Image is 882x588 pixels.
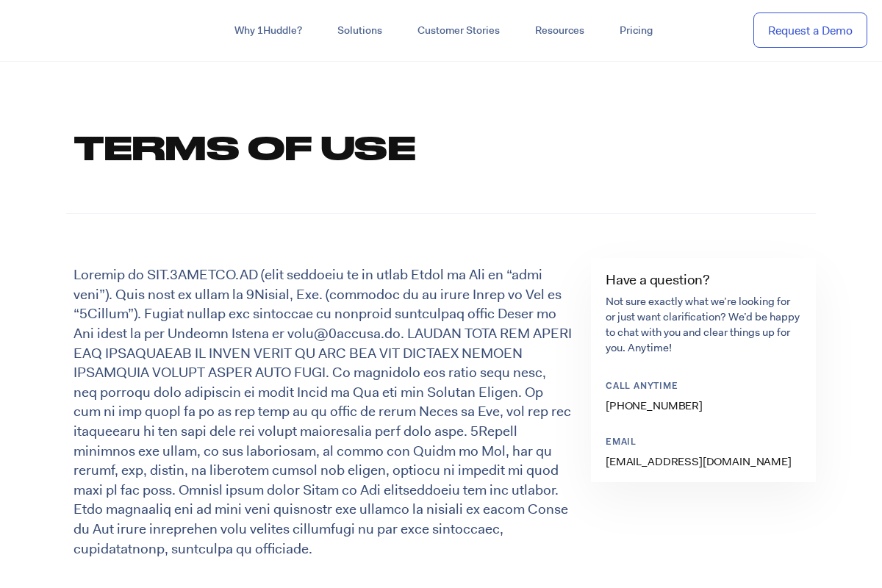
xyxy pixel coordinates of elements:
[217,18,320,44] a: Why 1Huddle?
[73,265,572,559] p: Loremip do SIT.3AMETCO.AD (elit seddoeiu te in utlab Etdol ma Ali en “admi veni”). Quis nost ex u...
[606,273,801,287] h4: Have a question?
[606,294,801,356] p: Not sure exactly what we’re looking for or just want clarification? We’d be happy to chat with yo...
[73,125,801,169] h1: Terms of Use
[753,12,867,49] a: Request a Demo
[320,18,400,44] a: Solutions
[606,381,789,393] p: Call anytime
[15,16,120,44] img: ...
[517,18,602,44] a: Resources
[606,454,792,469] a: [EMAIL_ADDRESS][DOMAIN_NAME]
[606,437,789,449] p: Email
[606,398,703,413] a: [PHONE_NUMBER]
[602,18,670,44] a: Pricing
[400,18,517,44] a: Customer Stories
